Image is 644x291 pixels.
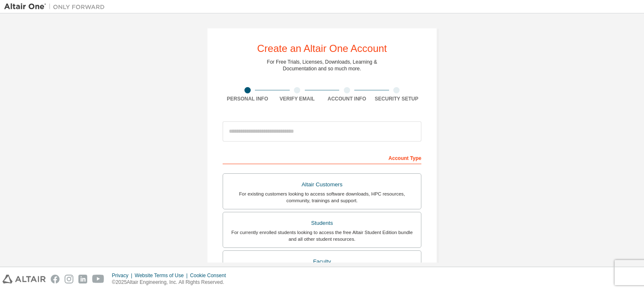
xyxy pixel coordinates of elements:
p: © 2025 Altair Engineering, Inc. All Rights Reserved. [112,279,231,286]
img: Altair One [4,3,109,11]
div: Verify Email [273,95,322,102]
div: Faculty [228,256,416,268]
img: linkedin.svg [78,275,87,283]
div: Privacy [112,272,135,279]
div: Altair Customers [228,179,416,191]
div: Cookie Consent [190,272,231,279]
div: Account Info [322,95,372,102]
img: altair_logo.svg [3,275,46,283]
img: youtube.svg [92,275,104,283]
div: Personal Info [223,95,273,102]
img: facebook.svg [51,275,60,283]
div: Students [228,217,416,229]
img: instagram.svg [65,275,73,283]
div: For existing customers looking to access software downloads, HPC resources, community, trainings ... [228,191,416,204]
div: Website Terms of Use [135,272,190,279]
div: Security Setup [372,95,422,102]
div: Account Type [223,151,421,164]
div: Create an Altair One Account [257,44,387,54]
div: For currently enrolled students looking to access the free Altair Student Edition bundle and all ... [228,229,416,242]
div: For Free Trials, Licenses, Downloads, Learning & Documentation and so much more. [267,59,377,72]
